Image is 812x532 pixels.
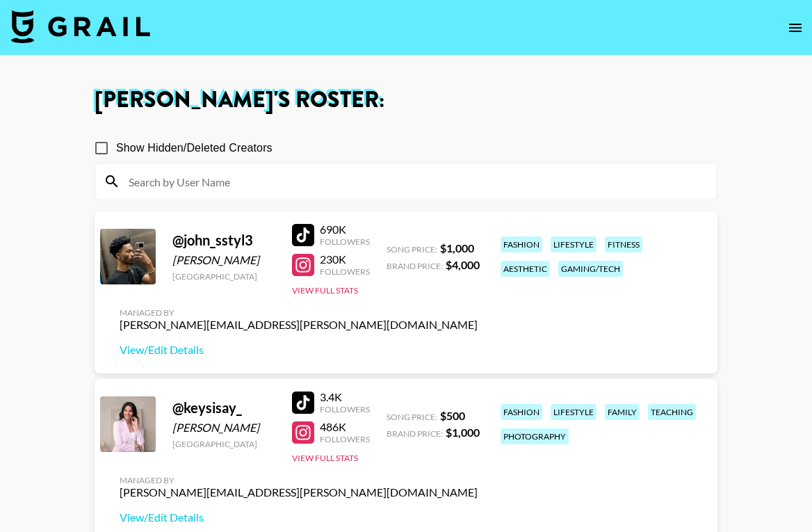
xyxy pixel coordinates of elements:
strong: $ 4,000 [446,258,480,271]
span: Song Price: [387,244,437,255]
button: View Full Stats [292,285,358,296]
div: [GEOGRAPHIC_DATA] [172,271,275,282]
div: lifestyle [551,404,596,420]
button: View Full Stats [292,453,358,463]
div: @ john_sstyl3 [172,232,275,249]
div: [PERSON_NAME][EMAIL_ADDRESS][PERSON_NAME][DOMAIN_NAME] [120,485,478,499]
h1: [PERSON_NAME] 's Roster: [95,89,717,111]
div: lifestyle [551,236,596,252]
div: Followers [320,236,370,247]
div: 230K [320,252,370,266]
div: [GEOGRAPHIC_DATA] [172,439,275,449]
button: open drawer [781,14,809,42]
div: fashion [501,404,542,420]
div: 690K [320,223,370,236]
span: Show Hidden/Deleted Creators [116,140,273,156]
div: Followers [320,404,370,414]
div: Followers [320,434,370,444]
div: [PERSON_NAME] [172,421,275,435]
div: 486K [320,420,370,434]
strong: $ 500 [440,409,465,422]
div: Managed By [120,475,478,485]
a: View/Edit Details [120,343,478,357]
a: View/Edit Details [120,510,478,524]
div: Followers [320,266,370,277]
div: fashion [501,236,542,252]
img: Grail Talent [11,10,150,43]
div: gaming/tech [558,261,623,277]
div: teaching [648,404,696,420]
span: Brand Price: [387,428,443,439]
input: Search by User Name [120,170,708,193]
div: aesthetic [501,261,550,277]
div: Managed By [120,307,478,318]
div: [PERSON_NAME] [172,253,275,267]
span: Brand Price: [387,261,443,271]
div: family [605,404,640,420]
div: [PERSON_NAME][EMAIL_ADDRESS][PERSON_NAME][DOMAIN_NAME] [120,318,478,332]
div: 3.4K [320,390,370,404]
div: photography [501,428,569,444]
div: @ keysisay_ [172,399,275,417]
strong: $ 1,000 [446,426,480,439]
div: fitness [605,236,642,252]
strong: $ 1,000 [440,241,474,255]
span: Song Price: [387,412,437,422]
